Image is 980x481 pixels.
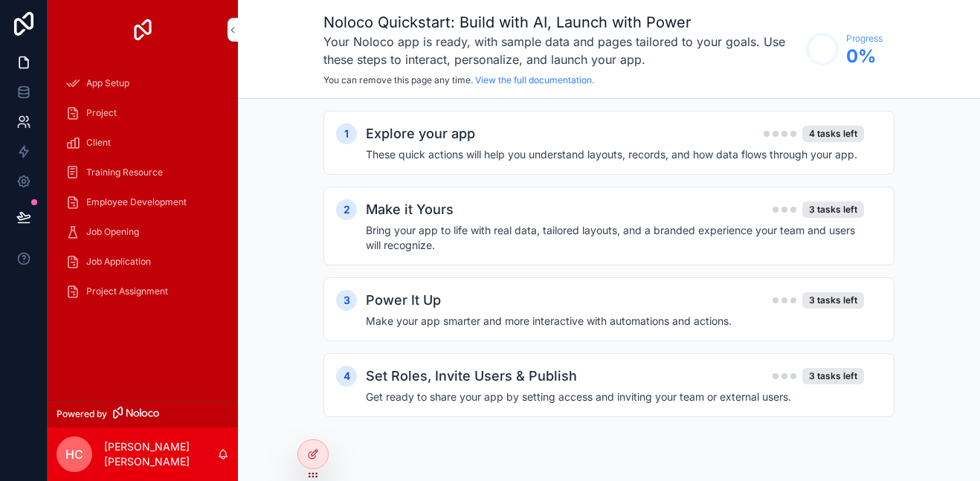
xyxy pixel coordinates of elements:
a: Client [57,129,229,156]
img: App logo [131,18,155,42]
a: Job Application [57,248,229,275]
span: Job Application [86,256,151,268]
h3: Your Noloco app is ready, with sample data and pages tailored to your goals. Use these steps to i... [323,33,799,68]
a: Project [57,100,229,126]
span: Project [86,107,117,119]
span: You can remove this page any time. [323,74,473,85]
a: Employee Development [57,189,229,216]
a: Project Assignment [57,278,229,305]
span: Job Opening [86,226,139,238]
span: Client [86,137,111,149]
h1: Noloco Quickstart: Build with AI, Launch with Power [323,12,799,33]
span: 0 % [846,45,883,68]
span: Project Assignment [86,285,168,297]
a: Job Opening [57,219,229,245]
a: Powered by [48,400,238,427]
span: App Setup [86,77,129,89]
a: View the full documentation. [475,74,594,85]
p: [PERSON_NAME] [PERSON_NAME] [104,439,217,469]
span: HC [65,445,83,463]
span: Employee Development [86,196,187,208]
span: Progress [846,33,883,45]
a: Training Resource [57,159,229,186]
span: Powered by [57,408,107,420]
div: scrollable content [48,59,238,324]
span: Training Resource [86,167,163,178]
a: App Setup [57,70,229,97]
